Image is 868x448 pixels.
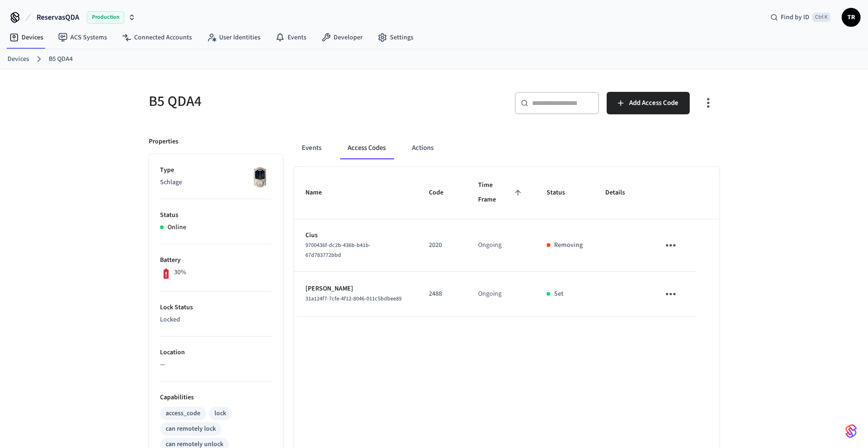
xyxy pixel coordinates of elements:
span: Code [429,186,456,200]
p: Type [160,165,272,175]
span: Find by ID [781,13,809,22]
p: Lock Status [160,303,272,313]
p: Location [160,348,272,358]
a: User Identities [199,29,268,46]
span: ReservasQDA [37,12,79,23]
p: Online [168,223,186,232]
a: Devices [8,54,29,64]
div: ant example [294,137,719,159]
table: sticky table [294,167,719,317]
span: Name [305,186,334,200]
a: B5 QDA4 [49,54,73,64]
p: Removing [554,240,583,250]
p: Set [554,289,563,299]
p: 30% [174,268,186,277]
p: Cius [305,231,406,240]
img: Schlage Sense Smart Deadbolt with Camelot Trim, Front [248,165,272,189]
span: Details [605,186,637,200]
p: Locked [160,315,272,325]
button: Access Codes [340,137,393,159]
a: Events [268,29,314,46]
p: 2488 [429,289,456,299]
button: Add Access Code [607,92,690,114]
h5: B5 QDA4 [149,92,428,111]
a: Settings [370,29,421,46]
button: Events [294,137,329,159]
p: 2020 [429,240,456,250]
div: lock [214,409,226,418]
span: Ctrl K [812,13,830,22]
div: access_code [166,409,200,418]
a: Developer [314,29,370,46]
div: can remotely lock [166,424,216,434]
p: Capabilities [160,393,272,403]
span: Production [87,11,124,23]
p: [PERSON_NAME] [305,284,406,294]
p: Schlage [160,178,272,187]
span: Status [547,186,577,200]
td: Ongoing [467,219,535,272]
div: Find by IDCtrl K [763,9,838,26]
p: Battery [160,255,272,265]
img: SeamLogoGradient.69752ec5.svg [845,424,857,439]
p: — [160,360,272,370]
span: Time Frame [478,178,524,208]
span: 31a124f7-7cfe-4f12-8046-011c5bdbee89 [305,295,402,303]
span: TR [843,9,860,26]
p: Status [160,210,272,220]
a: ACS Systems [51,29,114,46]
span: 9700436f-dc2b-436b-b41b-67d783772bbd [305,241,371,259]
button: Actions [404,137,441,159]
button: TR [842,8,860,27]
td: Ongoing [467,272,535,317]
span: Add Access Code [629,97,678,109]
a: Connected Accounts [114,29,199,46]
a: Devices [2,29,51,46]
p: Properties [149,137,178,147]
